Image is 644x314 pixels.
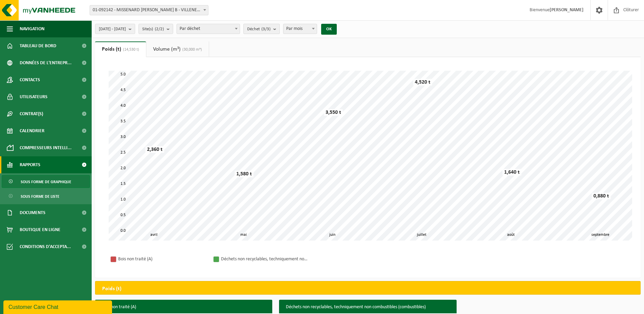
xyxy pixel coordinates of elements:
a: Sous forme de liste [2,190,90,203]
a: Sous forme de graphique [2,175,90,188]
span: Calendrier [20,122,44,139]
span: Par mois [283,24,317,34]
a: Poids (t) [95,41,146,57]
span: 01-092142 - MISSENARD QUINT B - VILLENEUVE D ASCQ [90,5,208,15]
span: Conditions d'accepta... [20,238,71,255]
span: Par mois [283,24,317,34]
span: Navigation [20,20,44,37]
span: Documents [20,204,45,221]
span: Sous forme de graphique [21,175,71,188]
span: Par déchet [177,24,240,34]
button: [DATE] - [DATE] [95,24,135,34]
div: 1,640 t [502,169,521,176]
span: Tableau de bord [20,37,56,54]
div: Bois non traité (A) [118,255,206,263]
div: 3,550 t [324,109,343,116]
count: (3/3) [261,27,271,31]
span: Compresseurs intelli... [20,139,72,156]
span: [DATE] - [DATE] [99,24,126,34]
span: (14,530 t) [121,48,139,52]
count: (2/2) [155,27,164,31]
div: 2,360 t [145,146,164,153]
div: Déchets non recyclables, techniquement non combustibles (combustibles) [221,255,309,263]
span: Boutique en ligne [20,221,60,238]
div: 0,880 t [592,193,611,199]
span: Contrat(s) [20,105,43,122]
button: Site(s)(2/2) [139,24,173,34]
span: (30,000 m³) [181,48,202,52]
h2: Poids (t) [95,281,128,296]
div: 1,580 t [235,171,254,177]
span: Sous forme de liste [21,190,59,203]
span: Utilisateurs [20,88,48,105]
div: 4,520 t [413,79,432,86]
span: Déchet [247,24,271,34]
iframe: chat widget [3,299,113,314]
button: Déchet(3/3) [243,24,280,34]
span: Par déchet [177,24,240,34]
span: 01-092142 - MISSENARD QUINT B - VILLENEUVE D ASCQ [90,5,208,15]
span: Site(s) [142,24,164,34]
strong: [PERSON_NAME] [550,7,584,13]
span: Données de l'entrepr... [20,54,72,71]
button: OK [321,24,337,35]
span: Contacts [20,71,40,88]
a: Volume (m³) [146,41,209,57]
span: Rapports [20,156,40,173]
